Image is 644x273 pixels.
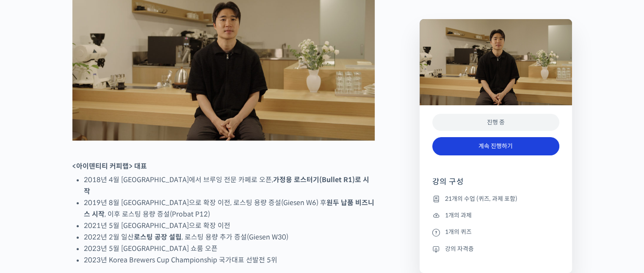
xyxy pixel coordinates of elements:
li: 2023년 Korea Brewers Cup Championship 국가대표 선발전 5위 [84,254,375,266]
span: 대화 [77,216,88,222]
a: 홈 [3,203,56,224]
strong: <아이덴티티 커피랩> 대표 [72,162,147,171]
li: 2023년 5월 [GEOGRAPHIC_DATA] 쇼룸 오픈 [84,243,375,254]
li: 21개의 수업 (퀴즈, 과제 포함) [432,194,559,204]
li: 강의 자격증 [432,244,559,254]
li: 1개의 과제 [432,210,559,220]
li: 2022년 2월 일산 , 로스팅 용량 추가 증설(Giesen W30) [84,231,375,243]
div: 진행 중 [432,114,559,131]
strong: 로스팅 공장 설립 [134,233,182,242]
span: 설정 [131,215,141,222]
a: 계속 진행하기 [432,137,559,155]
a: 설정 [109,203,163,224]
li: 2019년 8월 [GEOGRAPHIC_DATA]으로 확장 이전, 로스팅 용량 증설(Giesen W6) 후 , 이후 로스팅 용량 증설(Probat P12) [84,197,375,220]
span: 홈 [27,215,32,222]
h4: 강의 구성 [432,177,559,194]
li: 1개의 퀴즈 [432,227,559,237]
li: 2018년 4월 [GEOGRAPHIC_DATA]에서 브루잉 전문 카페로 오픈, [84,174,375,197]
li: 2021년 5월 [GEOGRAPHIC_DATA]으로 확장 이전 [84,220,375,231]
a: 대화 [56,203,109,224]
